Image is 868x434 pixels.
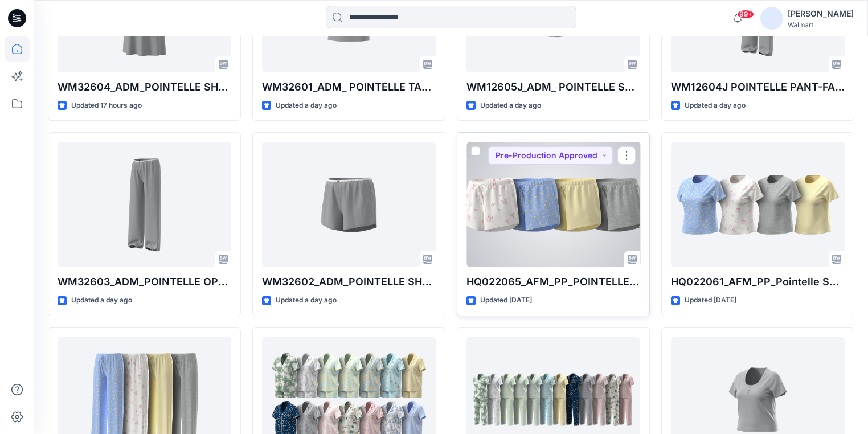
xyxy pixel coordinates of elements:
p: WM32603_ADM_POINTELLE OPEN PANT [58,274,231,290]
p: Updated a day ago [480,100,541,112]
div: Walmart [788,21,854,29]
p: HQ022065_AFM_PP_POINTELLE SHORT PLUS [466,274,640,290]
p: WM12604J POINTELLE PANT-FAUX FLY & BUTTONS + PICOT [671,79,845,95]
img: avatar [760,7,783,30]
p: Updated a day ago [685,100,746,112]
p: Updated [DATE] [480,294,532,306]
p: WM12605J_ADM_ POINTELLE SHORT [466,79,640,95]
a: WM32603_ADM_POINTELLE OPEN PANT [58,142,231,267]
a: HQ022061_AFM_PP_Pointelle SS Top [671,142,845,267]
p: Updated a day ago [71,294,132,306]
p: HQ022061_AFM_PP_Pointelle SS Top [671,274,845,290]
p: Updated [DATE] [685,294,736,306]
div: [PERSON_NAME] [788,7,854,21]
p: Updated 17 hours ago [71,100,142,112]
a: HQ022065_AFM_PP_POINTELLE SHORT PLUS [466,142,640,267]
p: WM32602_ADM_POINTELLE SHORT [262,274,436,290]
p: Updated a day ago [276,294,337,306]
span: 99+ [737,10,754,19]
p: WM32601_ADM_ POINTELLE TANK [262,79,436,95]
p: WM32604_ADM_POINTELLE SHORT CHEMISE [58,79,231,95]
a: WM32602_ADM_POINTELLE SHORT [262,142,436,267]
p: Updated a day ago [276,100,337,112]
